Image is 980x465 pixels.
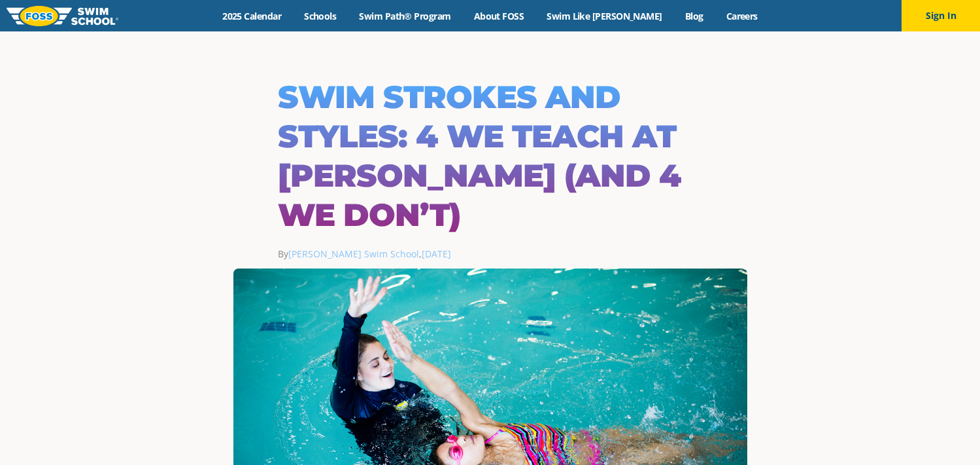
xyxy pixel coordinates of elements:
a: Careers [715,10,769,22]
span: By [278,248,419,260]
a: Swim Like [PERSON_NAME] [535,10,674,22]
a: [DATE] [422,248,451,260]
img: FOSS Swim School Logo [7,6,118,26]
span: , [419,248,451,260]
a: 2025 Calendar [211,10,293,22]
a: About FOSS [462,10,535,22]
a: Schools [293,10,348,22]
h1: Swim Strokes and Styles: 4 We Teach at [PERSON_NAME] (and 4 We Don’t) [278,77,703,234]
a: Swim Path® Program [348,10,462,22]
a: Blog [673,10,715,22]
a: [PERSON_NAME] Swim School [288,248,419,260]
